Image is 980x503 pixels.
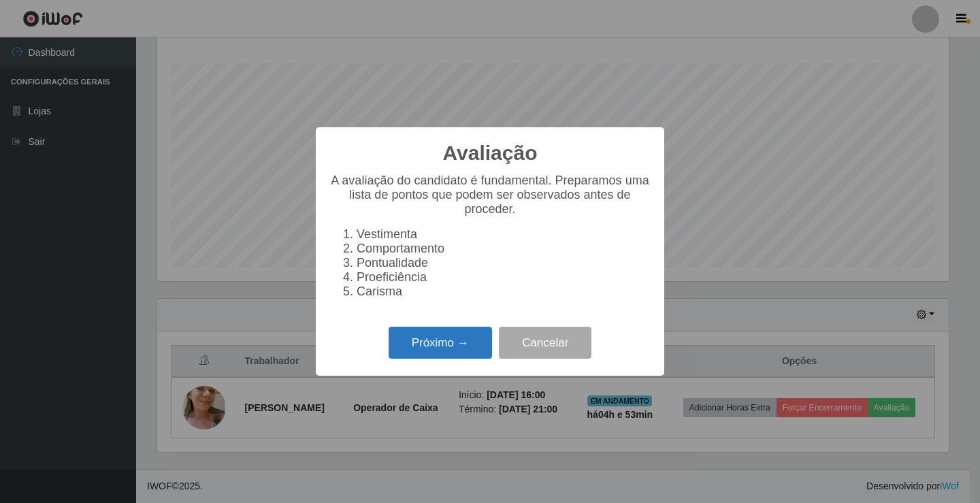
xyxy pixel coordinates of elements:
[329,174,651,216] p: A avaliação do candidato é fundamental. Preparamos uma lista de pontos que podem ser observados a...
[499,327,591,359] button: Cancelar
[389,327,492,359] button: Próximo →
[443,141,538,165] h2: Avaliação
[357,270,651,285] li: Proeficiência
[357,227,651,242] li: Vestimenta
[357,242,651,256] li: Comportamento
[357,285,651,299] li: Carisma
[357,256,651,270] li: Pontualidade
